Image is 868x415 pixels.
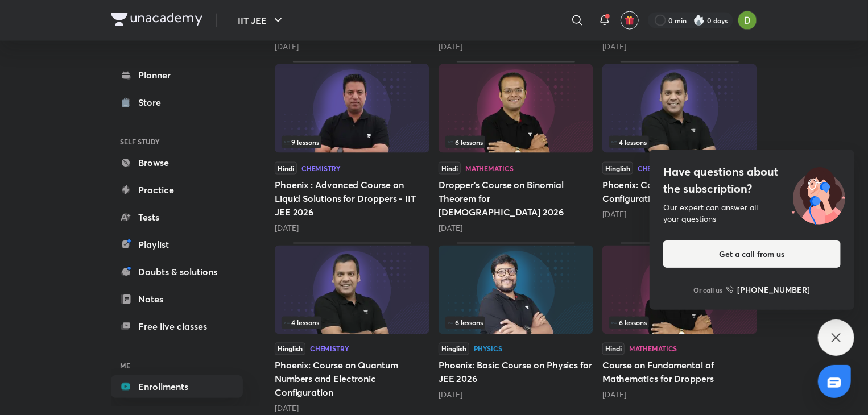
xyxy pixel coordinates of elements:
div: Chemistry [638,165,677,172]
div: infocontainer [609,317,750,329]
img: Thumbnail [439,64,593,153]
div: infocontainer [282,317,423,329]
div: infosection [445,317,586,329]
a: Free live classes [111,315,243,338]
div: infosection [282,317,423,329]
div: Mathematics [629,346,677,352]
div: Phoenix: Basic Course on Physics for JEE 2026 [439,243,593,414]
span: Hinglish [602,162,633,175]
span: 6 lessons [448,139,483,146]
div: left [609,136,750,148]
img: Thumbnail [275,246,429,334]
a: Notes [111,288,243,310]
img: Thumbnail [602,64,757,153]
h5: Phoenix: Basic Course on Physics for JEE 2026 [439,359,593,386]
div: 5 months ago [602,209,757,220]
div: 4 months ago [439,41,593,52]
div: 5 months ago [439,389,593,401]
span: 9 lessons [284,139,319,146]
div: Chemistry [310,346,349,352]
img: Thumbnail [602,246,757,334]
h5: Phoenix: Course on Electronic Configuration [602,178,757,205]
div: Our expert can answer all your questions [663,202,841,225]
div: left [609,317,750,329]
div: infocontainer [282,136,423,148]
span: 6 lessons [611,319,647,326]
h6: ME [111,356,243,375]
span: Hindi [275,162,297,175]
div: Mathematics [465,165,514,172]
a: Tests [111,206,243,229]
div: Phoenix : Advanced Course on Liquid Solutions for Droppers - IIT JEE 2026 [275,61,429,233]
div: 5 months ago [275,403,429,414]
div: 5 months ago [602,389,757,401]
h5: Course on Fundamental of Mathematics for Droppers [602,359,757,386]
h6: SELF STUDY [111,132,243,151]
div: infosection [282,136,423,148]
a: Company Logo [111,13,202,29]
h4: Have questions about the subscription? [663,163,841,197]
div: 5 months ago [275,222,429,234]
div: infosection [609,317,750,329]
img: streak [693,15,705,26]
div: left [282,136,423,148]
div: 5 months ago [602,41,757,52]
button: IIT JEE [231,9,292,32]
div: Chemistry [301,165,341,172]
a: Browse [111,151,243,174]
a: Practice [111,179,243,201]
div: infosection [609,136,750,148]
img: Divyani Bhatkar [738,11,757,30]
h5: Phoenix: Course on Quantum Numbers and Electronic Configuration [275,359,429,400]
img: ttu_illustration_new.svg [783,163,854,225]
div: 4 months ago [275,41,429,52]
div: left [445,136,586,148]
a: [PHONE_NUMBER] [726,284,811,296]
div: left [282,317,423,329]
div: Phoenix: Course on Quantum Numbers and Electronic Configuration [275,243,429,414]
button: Get a call from us [663,240,841,268]
a: Enrollments [111,375,243,398]
div: infocontainer [609,136,750,148]
span: Hinglish [275,343,305,355]
span: Hindi [602,343,625,355]
div: infosection [445,136,586,148]
h6: [PHONE_NUMBER] [738,284,811,296]
h5: Phoenix : Advanced Course on Liquid Solutions for Droppers - IIT JEE 2026 [275,178,429,219]
div: Physics [474,346,502,352]
h5: Dropper's Course on Binomial Theorem for [DEMOGRAPHIC_DATA] 2026 [439,178,593,219]
div: infocontainer [445,317,586,329]
button: avatar [621,11,639,30]
div: Dropper's Course on Binomial Theorem for JEE 2026 [439,61,593,233]
img: Company Logo [111,13,202,26]
p: Or call us [694,285,723,295]
a: Playlist [111,233,243,256]
div: infocontainer [445,136,586,148]
div: Phoenix: Course on Electronic Configuration [602,61,757,233]
span: 4 lessons [611,139,647,146]
div: Store [138,96,168,109]
div: Course on Fundamental of Mathematics for Droppers [602,243,757,414]
span: Hinglish [439,343,469,355]
span: 4 lessons [284,319,319,326]
a: Store [111,91,243,114]
div: 5 months ago [439,222,593,234]
span: Hindi [439,162,461,175]
img: Thumbnail [275,64,429,153]
div: left [445,317,586,329]
img: Thumbnail [439,246,593,334]
a: Doubts & solutions [111,260,243,283]
span: 6 lessons [448,319,483,326]
a: Planner [111,64,243,86]
img: avatar [625,15,635,26]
